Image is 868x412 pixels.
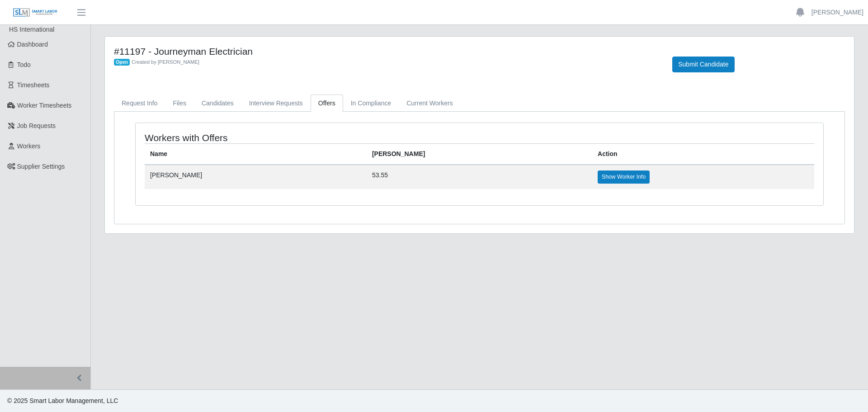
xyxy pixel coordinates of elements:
[165,95,194,112] a: Files
[17,142,41,150] span: Workers
[145,165,367,189] td: [PERSON_NAME]
[598,170,650,183] a: Show Worker Info
[7,397,118,404] span: © 2025 Smart Labor Management, LLC
[13,8,58,18] img: SLM Logo
[17,122,56,129] span: Job Requests
[311,95,343,112] a: Offers
[194,95,241,112] a: Candidates
[811,8,863,17] a: [PERSON_NAME]
[17,102,71,109] span: Worker Timesheets
[17,41,48,48] span: Dashboard
[241,95,311,112] a: Interview Requests
[399,95,460,112] a: Current Workers
[367,165,592,189] td: 53.55
[343,95,399,112] a: In Compliance
[672,57,734,72] button: Submit Candidate
[592,144,814,165] th: Action
[114,46,659,57] h4: #11197 - Journeyman Electrician
[17,81,50,89] span: Timesheets
[17,61,31,68] span: Todo
[114,95,165,112] a: Request Info
[145,132,416,143] h4: Workers with Offers
[17,163,65,170] span: Supplier Settings
[9,26,54,33] span: HS International
[114,59,130,66] span: Open
[132,59,199,65] span: Created by [PERSON_NAME]
[367,144,592,165] th: [PERSON_NAME]
[145,144,367,165] th: Name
